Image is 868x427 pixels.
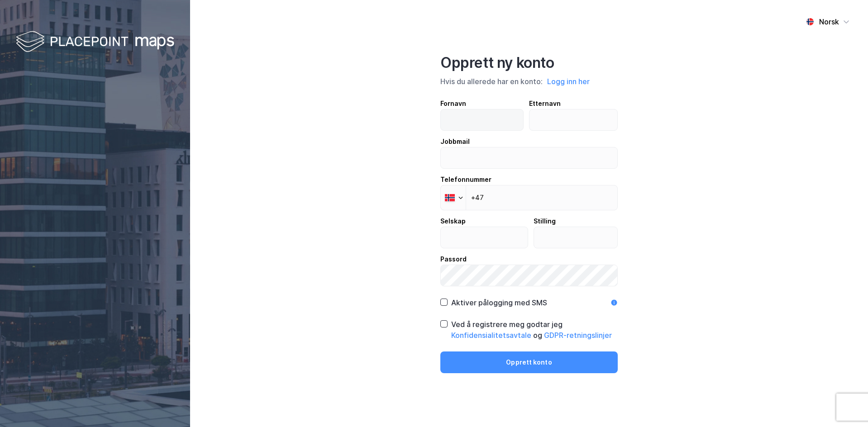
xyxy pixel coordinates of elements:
iframe: Chat Widget [823,384,868,427]
div: Opprett ny konto [440,54,618,72]
button: Opprett konto [440,351,618,373]
div: Aktiver pålogging med SMS [451,297,547,308]
img: logo-white.f07954bde2210d2a523dddb988cd2aa7.svg [16,29,174,56]
div: Ved å registrere meg godtar jeg og [451,319,618,341]
div: Passord [440,254,618,265]
div: Selskap [440,216,528,227]
div: Norsk [819,16,839,27]
div: Stilling [534,216,618,227]
div: Etternavn [529,98,618,109]
div: Jobbmail [440,136,618,147]
div: Kontrollprogram for chat [823,384,868,427]
div: Fornavn [440,98,524,109]
div: Hvis du allerede har en konto: [440,76,618,87]
div: Telefonnummer [440,174,618,185]
button: Logg inn her [544,76,592,87]
div: Norway: + 47 [441,185,466,210]
input: Telefonnummer [440,185,618,210]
